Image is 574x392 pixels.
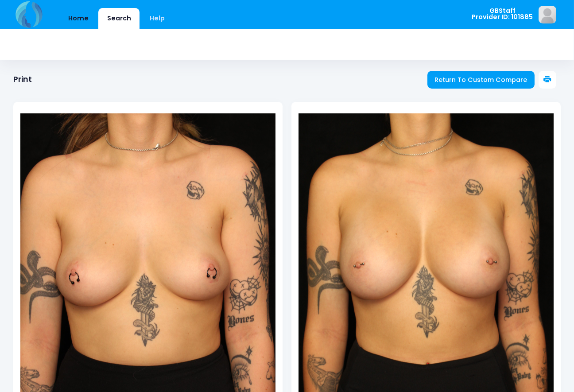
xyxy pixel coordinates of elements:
[434,75,527,84] span: Return To Custom Compare
[59,8,97,29] a: Home
[13,75,32,84] h1: Print
[141,8,174,29] a: Help
[427,71,535,89] a: Return To Custom Compare
[539,6,556,23] img: image
[98,8,140,29] a: Search
[472,8,533,20] span: GBStaff Provider ID: 101885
